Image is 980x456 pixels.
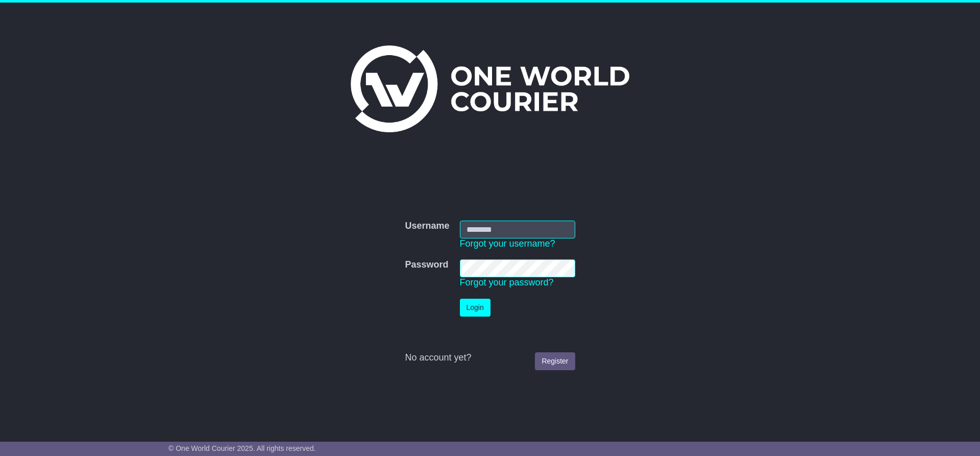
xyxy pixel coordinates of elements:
label: Password [405,259,448,271]
span: © One World Courier 2025. All rights reserved. [168,444,316,452]
label: Username [405,221,449,232]
button: Login [460,299,491,317]
a: Register [535,352,575,370]
img: One World [351,45,629,132]
a: Forgot your password? [460,277,554,287]
a: Forgot your username? [460,238,555,249]
div: No account yet? [405,352,575,364]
